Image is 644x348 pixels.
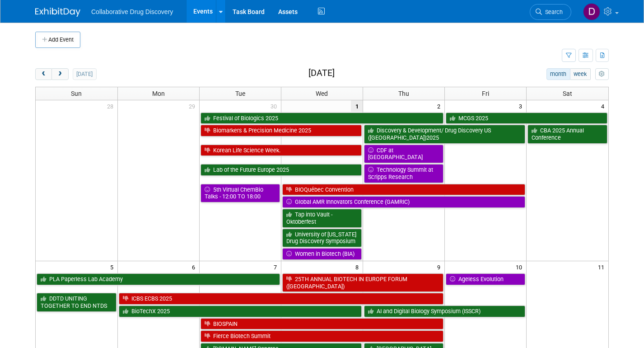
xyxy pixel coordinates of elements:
span: 1 [351,100,363,112]
a: DDTD UNITING TOGETHER TO END NTDS [37,293,117,311]
span: 28 [106,100,117,112]
a: Biomarkers & Precision Medicine 2025 [201,125,362,136]
a: Lab of the Future Europe 2025 [201,164,362,176]
span: 4 [600,100,608,112]
a: Korean Life Science Week. [201,145,362,156]
a: ICBS ECBS 2025 [119,293,444,305]
a: 5th Virtual ChemBio Talks - 12:00 TO 18:00 [201,184,280,202]
button: month [546,68,570,80]
a: 25TH ANNUAL BIOTECH IN EUROPE FORUM ([GEOGRAPHIC_DATA]) [282,273,443,292]
a: Ageless Evolution [446,273,525,285]
a: AI and Digital Biology Symposium (ISSCR) [364,306,525,317]
span: 5 [109,261,117,273]
img: ExhibitDay [35,8,80,17]
span: 3 [518,100,526,112]
span: Mon [152,90,165,97]
a: University of [US_STATE] Drug Discovery Symposium [282,229,362,247]
span: 9 [436,261,444,273]
h2: [DATE] [308,68,335,78]
img: Daniel Castro [583,3,600,20]
button: myCustomButton [595,68,609,80]
a: PLA Paperless Lab Academy [37,273,280,285]
i: Personalize Calendar [599,71,605,77]
button: [DATE] [73,68,97,80]
span: Collaborative Drug Discovery [91,8,173,15]
span: Search [542,9,563,15]
button: prev [35,68,52,80]
span: 11 [597,261,608,273]
a: Search [530,4,571,20]
a: BIOQuébec Convention [282,184,525,196]
span: 10 [515,261,526,273]
span: 6 [191,261,199,273]
span: Thu [398,90,409,97]
span: 8 [355,261,363,273]
span: 2 [436,100,444,112]
a: MCGS 2025 [446,113,607,124]
a: Women in Biotech (BIA) [282,248,362,260]
button: Add Event [35,32,80,48]
span: 30 [270,100,281,112]
a: Technology Summit at Scripps Research [364,164,443,183]
a: BIOSPAIN [201,318,443,330]
button: next [51,68,68,80]
span: Sat [563,90,572,97]
span: 7 [273,261,281,273]
a: BioTechX 2025 [119,306,362,317]
a: Global AMR Innovators Conference (GAMRIC) [282,196,525,208]
span: Sun [71,90,82,97]
a: Festival of Biologics 2025 [201,113,443,124]
span: 29 [188,100,199,112]
a: CDF at [GEOGRAPHIC_DATA] [364,145,443,163]
span: Tue [235,90,245,97]
a: Fierce Biotech Summit [201,330,443,342]
span: Wed [316,90,328,97]
a: Discovery & Development/ Drug Discovery US ([GEOGRAPHIC_DATA])2025 [364,125,525,143]
span: Fri [482,90,489,97]
a: Tap into Vault - Oktoberfest [282,209,362,227]
a: CBA 2025 Annual Conference [527,125,607,143]
button: week [570,68,591,80]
